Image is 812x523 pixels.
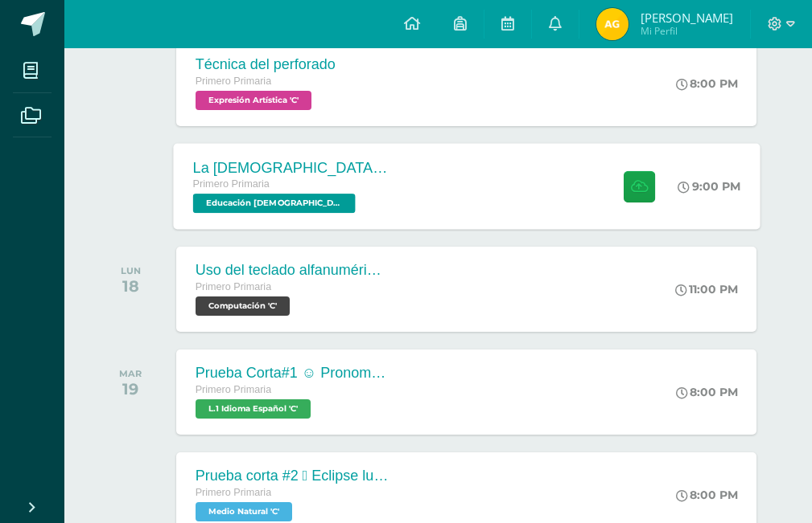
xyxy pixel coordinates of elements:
[196,468,389,484] div: Prueba corta #2  Eclipse lunar y solar  Marea alta y baja  La materia  Estados de la materia
[196,56,336,73] div: Técnica del perforado
[196,281,271,292] span: Primero Primaria
[119,368,142,379] div: MAR
[121,276,141,296] div: 18
[192,194,355,213] span: Educación Cristiana 'C'
[676,488,738,502] div: 8:00 PM
[196,502,292,521] span: Medio Natural 'C'
[121,265,141,276] div: LUN
[196,76,271,87] span: Primero Primaria
[676,385,738,399] div: 8:00 PM
[196,399,311,419] span: L.1 Idioma Español 'C'
[196,384,271,395] span: Primero Primaria
[641,10,733,26] span: [PERSON_NAME]
[196,365,389,382] div: Prueba Corta#1 ☺ Pronombres personales ☺ Periódico mural ☺ Sujeto simple y compuesto ☺ Chistes ☺ ...
[641,24,733,38] span: Mi Perfil
[119,379,142,398] div: 19
[192,178,269,190] span: Primero Primaria
[196,262,389,279] div: Uso del teclado alfanumérico y posicionamiento de manos [PERSON_NAME]
[676,76,738,91] div: 8:00 PM
[678,179,740,194] div: 9:00 PM
[596,8,629,40] img: 5543220838b8bfae447cd319d1234dd3.png
[196,296,290,316] span: Computación 'C'
[192,159,387,176] div: La [DEMOGRAPHIC_DATA] es la palabra de [DEMOGRAPHIC_DATA]
[675,282,738,296] div: 11:00 PM
[196,487,271,498] span: Primero Primaria
[196,91,311,110] span: Expresión Artística 'C'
